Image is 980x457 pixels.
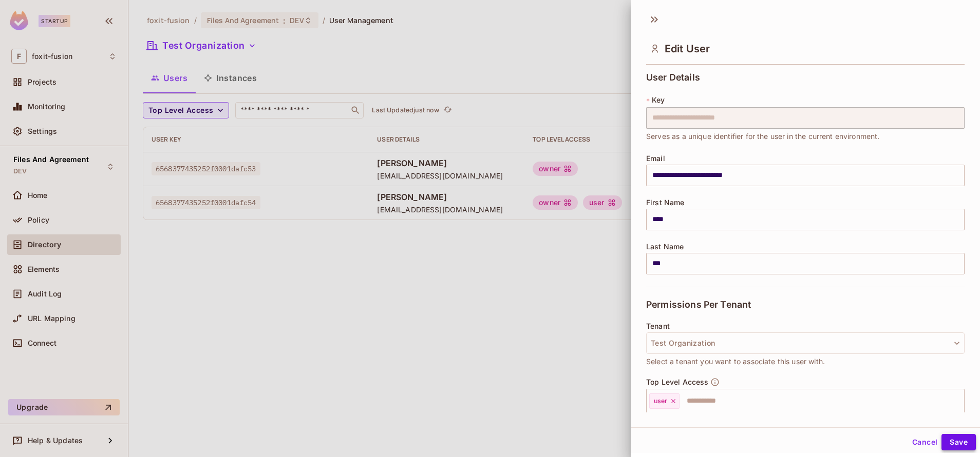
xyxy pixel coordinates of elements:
span: User Details [646,72,700,83]
div: user [649,393,680,409]
span: Key [652,96,665,104]
button: Save [941,434,976,450]
span: user [654,397,668,405]
span: Tenant [646,322,670,330]
span: Select a tenant you want to associate this user with. [646,356,825,367]
span: Edit User [665,43,710,55]
button: Open [959,400,961,402]
span: Permissions Per Tenant [646,300,751,310]
span: First Name [646,198,685,207]
span: Email [646,154,665,163]
span: Serves as a unique identifier for the user in the current environment. [646,131,880,142]
span: Last Name [646,243,684,251]
span: Top Level Access [646,378,708,386]
button: Test Organization [646,332,965,354]
button: Cancel [908,434,941,450]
